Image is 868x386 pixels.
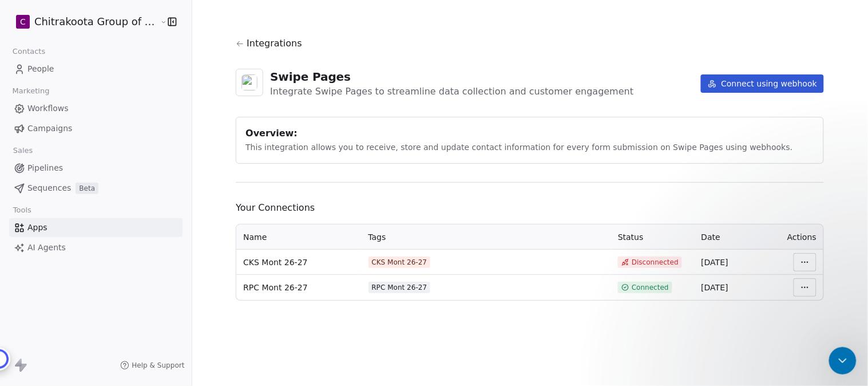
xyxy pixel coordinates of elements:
button: CChitrakoota Group of Institutions [14,12,152,31]
span: RPC Mont 26-27 [243,282,308,293]
a: People [9,60,183,78]
span: Chitrakoota Group of Institutions [34,14,157,29]
a: Apps [9,218,183,237]
span: Actions [787,233,817,242]
span: Name [243,233,267,242]
a: Pipelines [9,159,183,178]
span: Tools [8,202,36,219]
span: Campaigns [27,123,72,135]
span: Date [701,233,720,242]
div: CKS Mont 26-27 [372,258,427,267]
a: SequencesBeta [9,179,183,198]
span: Workflows [27,103,69,115]
span: Tags [368,233,386,242]
a: Campaigns [9,119,183,138]
button: Connect using webhook [701,74,825,93]
span: C [20,16,26,27]
span: Connected [632,283,669,292]
a: Integrations [236,37,824,50]
span: Sales [8,142,38,159]
a: AI Agents [9,238,183,257]
img: swipepages.svg [241,74,257,90]
div: Integrate Swipe Pages to streamline data collection and customer engagement [270,85,633,99]
span: [DATE] [701,258,728,267]
a: Help & Support [120,361,184,370]
span: Beta [76,183,98,194]
span: Sequences [27,182,71,194]
span: AI Agents [27,242,66,254]
span: Integrations [247,37,302,50]
div: Overview: [245,127,814,140]
div: RPC Mont 26-27 [372,283,427,292]
a: Workflows [9,99,183,118]
span: People [27,63,54,75]
span: Contacts [7,43,50,60]
span: Apps [27,222,47,234]
span: [DATE] [701,283,728,292]
span: CKS Mont 26-27 [243,257,307,268]
span: Status [618,233,644,242]
span: Help & Support [132,361,184,370]
span: Your Connections [236,201,824,215]
iframe: Intercom live chat [829,347,857,375]
span: Disconnected [632,258,679,267]
div: Swipe Pages [270,69,633,85]
span: Pipelines [27,162,63,174]
span: This integration allows you to receive, store and update contact information for every form submi... [245,143,792,152]
span: Marketing [7,82,54,100]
